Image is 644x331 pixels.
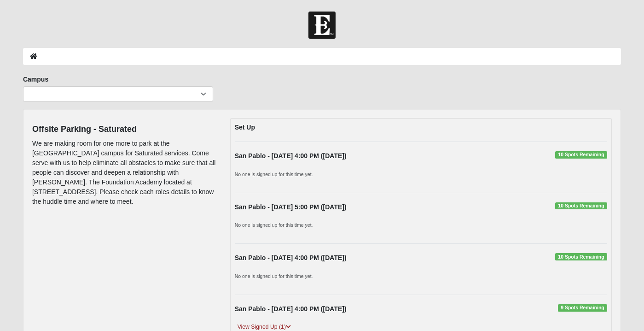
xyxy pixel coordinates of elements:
[555,253,607,260] span: 10 Spots Remaining
[235,152,347,160] strong: San Pablo - [DATE] 4:00 PM ([DATE])
[235,171,313,177] small: No one is signed up for this time yet.
[32,124,216,135] h4: Offsite Parking - Saturated
[235,203,347,211] strong: San Pablo - [DATE] 5:00 PM ([DATE])
[555,202,607,210] span: 10 Spots Remaining
[235,124,255,131] strong: Set Up
[235,273,313,279] small: No one is signed up for this time yet.
[558,304,607,312] span: 9 Spots Remaining
[235,254,347,261] strong: San Pablo - [DATE] 4:00 PM ([DATE])
[23,75,48,84] label: Campus
[235,305,347,313] strong: San Pablo - [DATE] 4:00 PM ([DATE])
[555,151,607,159] span: 10 Spots Remaining
[235,222,313,228] small: No one is signed up for this time yet.
[308,12,336,39] img: Church of Eleven22 Logo
[32,139,216,207] p: We are making room for one more to park at the [GEOGRAPHIC_DATA] campus for Saturated services. C...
